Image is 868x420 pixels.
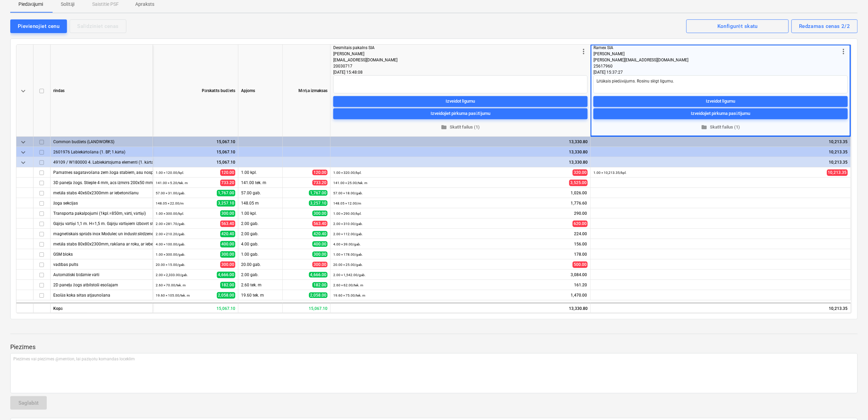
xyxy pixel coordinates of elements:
[10,343,858,351] p: Piezīmes
[431,110,490,118] div: Izveidojiet pirkuma pasūtījumu
[593,63,840,69] div: 25617960
[593,108,848,119] button: Izveidojiet pirkuma pasūtījumu
[333,69,588,75] div: [DATE] 15:48:08
[53,167,150,177] div: Pamatnes sagatavošana zem žoga stabiem, asu nospraušana, ģeodēziskais akts pēc izbūves
[220,221,235,227] span: 563.40
[51,45,153,137] div: rindas
[333,222,363,226] small: 2.00 × 310.00 / gab.
[573,282,588,288] span: 161.20
[238,198,283,208] div: 148.05 m
[573,261,588,268] span: 500.00
[238,280,283,290] div: 2.60 tek. m
[333,283,363,287] small: 2.60 × 62.00 / tek. m
[309,200,327,206] span: 3,257.10
[283,45,331,137] div: Mērķa izmaksas
[333,96,588,107] button: Izveidot līgumu
[156,273,188,277] small: 2.00 × 2,333.00 / gab.
[19,159,27,167] span: keyboard_arrow_down
[220,169,235,176] span: 120.00
[312,231,327,237] span: 420.40
[156,263,185,267] small: 20.00 × 15.00 / gab.
[53,157,150,167] div: 49109 / W180000 4. Labiekārtojuma elementi (1. kārta)
[593,75,848,93] textarea: Lētākais piedāvājums. Rosinu slēgt līgumu.
[156,201,184,205] small: 148.05 × 22.00 / m
[217,200,235,207] span: 3,257.10
[333,253,363,256] small: 1.00 × 178.00 / gab.
[156,137,235,147] div: 15,067.10
[309,190,327,196] span: 1,767.00
[840,47,848,56] span: more_vert
[53,249,150,259] div: GSM bloks
[51,303,153,313] div: Kopā
[691,110,751,118] div: Izveidojiet pirkuma pasūtījumu
[238,219,283,229] div: 2.00 gab.
[333,181,367,185] small: 141.00 × 25.00 / tek. m
[238,188,283,198] div: 57.00 gab.
[53,219,150,228] div: Gājēju vārtiņi 1,1 m. H=1,5 m. Gājēju vārtiņiem izbūvēt stabu ar pogu, lai atvērtu gājēju vārtiņu...
[593,45,840,51] div: Ramex SIA
[156,242,185,246] small: 4.00 × 100.00 / gab.
[53,137,150,147] div: Common budžets (LANDWORKS)
[153,45,238,137] div: Pārskatīts budžets
[573,241,588,247] span: 156.00
[827,169,848,176] span: 10,213.35
[156,253,185,256] small: 1.00 × 300.00 / gab.
[573,252,588,257] span: 178.00
[53,259,150,269] div: vadības pults
[238,249,283,259] div: 1.00 gab.
[333,58,397,62] span: [EMAIL_ADDRESS][DOMAIN_NAME]
[220,231,235,237] span: 420.40
[156,212,184,215] small: 1.00 × 300.00 / kpl.
[217,292,235,299] span: 2,058.00
[220,241,235,247] span: 400.00
[333,147,588,157] div: 13,330.80
[156,191,185,195] small: 57.00 × 31.00 / gab.
[156,157,235,167] div: 15,067.10
[312,170,327,175] span: 120.00
[312,241,327,247] span: 400.00
[569,180,588,186] span: 3,525.00
[238,259,283,270] div: 20.00 gab.
[591,303,851,313] div: 10,213.35
[312,221,327,226] span: 563.40
[312,262,327,267] span: 300.00
[333,45,579,51] div: Desmitais pakalns SIA
[333,263,363,267] small: 20.00 × 25.00 / gab.
[156,294,190,297] small: 19.60 × 105.00 / tek. m
[717,22,758,31] div: Konfigurēt skatu
[238,239,283,249] div: 4.00 gab.
[573,231,588,237] span: 224.00
[309,292,327,298] span: 2,058.00
[333,232,363,236] small: 2.00 × 112.00 / gab.
[333,273,366,277] small: 2.00 × 1,542.00 / gab.
[156,283,186,287] small: 2.60 × 70.00 / tek. m
[19,138,27,146] span: keyboard_arrow_down
[238,208,283,219] div: 1.00 kpl.
[333,191,363,195] small: 57.00 × 18.00 / gab.
[593,58,689,62] span: [PERSON_NAME][EMAIL_ADDRESS][DOMAIN_NAME]
[570,190,588,196] span: 1,026.00
[238,270,283,280] div: 2.00 gab.
[59,1,76,8] p: Solītāji
[135,1,154,8] p: Apraksts
[18,22,59,31] div: Pievienojiet cenu
[238,45,283,137] div: Apjoms
[570,272,588,278] span: 3,084.00
[53,188,150,198] div: metāla stabs 40x60x2300mm ar iebetonēšanu
[53,198,150,208] div: žoga sekcijas
[579,47,588,56] span: more_vert
[238,178,283,188] div: 141.00 tek. m
[238,229,283,239] div: 2.00 gab.
[593,157,848,167] div: 10,213.35
[596,123,845,131] span: Skatīt failus (1)
[220,282,235,288] span: 182.00
[593,147,848,157] div: 10,213.35
[446,97,475,105] div: Izveidot līgumu
[593,96,848,107] button: Izveidot līgumu
[593,137,848,147] div: 10,213.35
[53,147,150,157] div: 2601976 Labiekārtošana (1. BP, 1.kārta)
[792,19,858,33] button: Redzamas cenas 2/2
[570,292,588,298] span: 1,470.00
[10,19,67,33] button: Pievienojiet cenu
[220,261,235,268] span: 300.00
